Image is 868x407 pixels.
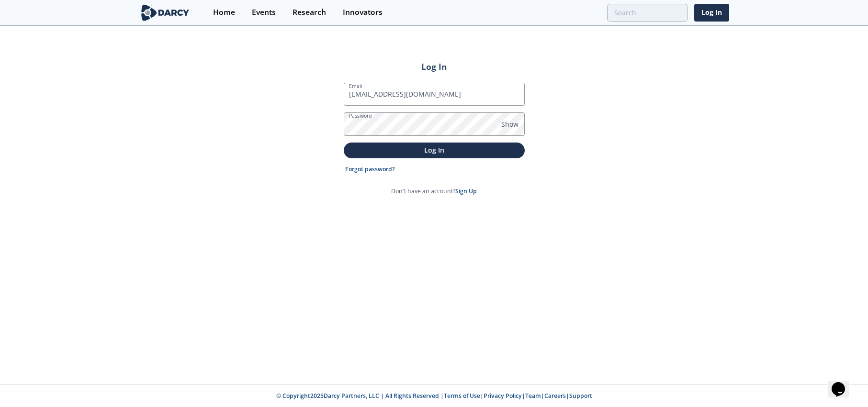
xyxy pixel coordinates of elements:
[569,392,592,400] a: Support
[344,143,525,158] button: Log In
[444,392,480,400] a: Terms of Use
[344,60,525,73] h2: Log In
[484,392,522,400] a: Privacy Policy
[828,369,858,397] iframe: chat widget
[349,82,362,90] label: Email
[607,4,688,22] input: Advanced Search
[139,4,192,21] img: logo-wide.svg
[80,392,789,400] p: © Copyright 2025 Darcy Partners, LLC | All Rights Reserved | | | | |
[293,9,326,16] div: Research
[391,187,477,196] p: Don't have an account?
[213,9,235,16] div: Home
[350,145,518,155] p: Log In
[343,9,383,16] div: Innovators
[525,392,541,400] a: Team
[501,119,519,129] span: Show
[252,9,276,16] div: Events
[349,112,372,120] label: Password
[455,187,477,195] a: Sign Up
[345,165,395,174] a: Forgot password?
[544,392,566,400] a: Careers
[694,4,729,22] a: Log In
